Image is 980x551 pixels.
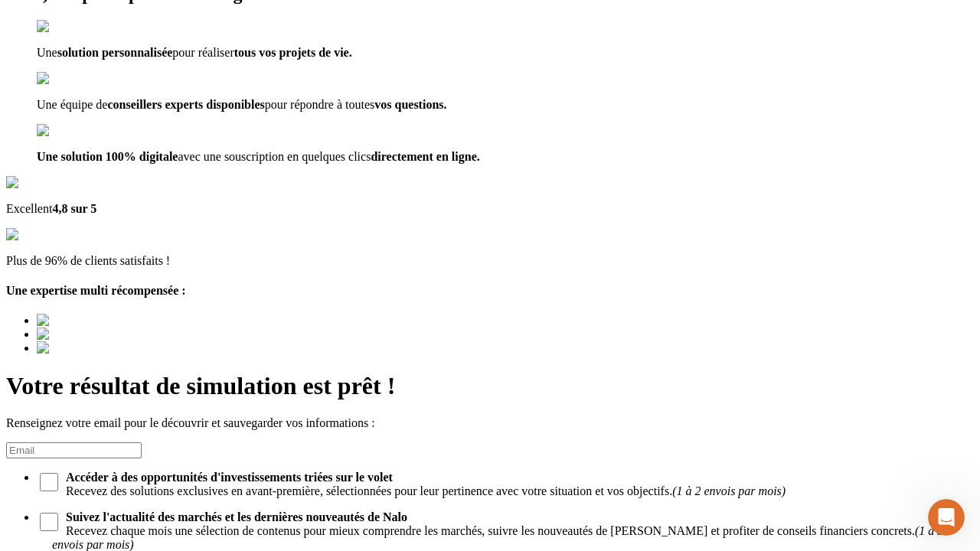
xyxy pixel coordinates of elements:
span: solution personnalisée [57,46,173,59]
img: Best savings advice award [37,341,178,355]
h1: Votre résultat de simulation est prêt ! [6,372,974,400]
img: Best savings advice award [37,328,178,341]
input: Email [6,442,142,458]
span: Excellent [6,202,52,215]
p: Plus de 96% de clients satisfaits ! [6,254,974,268]
iframe: Intercom live chat [928,499,965,536]
img: checkmark [37,72,103,86]
img: Best savings advice award [37,314,178,328]
span: Une solution 100% digitale [37,150,178,163]
span: tous vos projets de vie. [234,46,352,59]
span: Une [37,46,57,59]
span: pour réaliser [172,46,234,59]
span: avec une souscription en quelques clics [178,150,371,163]
span: pour répondre à toutes [265,98,375,111]
strong: Accéder à des opportunités d'investissements triées sur le volet [66,471,393,484]
span: conseillers experts disponibles [107,98,264,111]
img: reviews stars [6,228,82,242]
span: Une équipe de [37,98,107,111]
em: (1 à 3 envois par mois) [52,524,943,551]
strong: Suivez l'actualité des marchés et les dernières nouveautés de Nalo [66,510,407,523]
span: vos questions. [374,98,446,111]
img: Google Review [6,176,95,190]
span: directement en ligne. [371,150,479,163]
span: 4,8 sur 5 [52,202,96,215]
span: Recevez des solutions exclusives en avant-première, sélectionnées pour leur pertinence avec votre... [52,471,974,498]
img: checkmark [37,20,103,34]
input: Accéder à des opportunités d'investissements triées sur le voletRecevez des solutions exclusives ... [40,473,58,491]
input: Suivez l'actualité des marchés et les dernières nouveautés de NaloRecevez chaque mois une sélecti... [40,513,58,531]
img: checkmark [37,124,103,138]
p: Recevez chaque mois une sélection de contenus pour mieux comprendre les marchés, suivre les nouve... [52,510,943,551]
em: (1 à 2 envois par mois) [672,484,786,497]
p: Renseignez votre email pour le découvrir et sauvegarder vos informations : [6,416,974,430]
h4: Une expertise multi récompensée : [6,284,974,298]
